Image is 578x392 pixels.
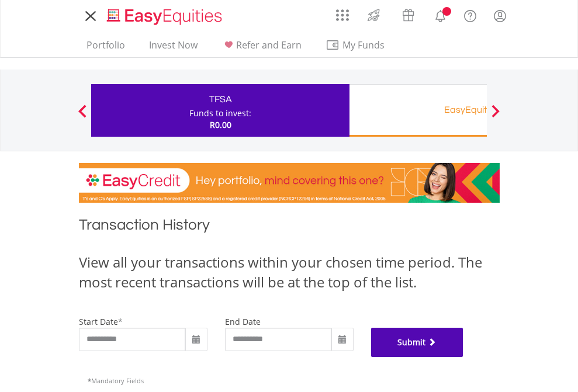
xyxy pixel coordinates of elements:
[455,3,485,26] a: FAQ's and Support
[105,7,227,26] img: EasyEquities_Logo.png
[364,6,383,25] img: thrive-v2.svg
[336,9,349,22] img: grid-menu-icon.svg
[144,39,202,57] a: Invest Now
[88,376,144,385] span: Mandatory Fields
[399,6,418,25] img: vouchers-v2.svg
[484,110,507,122] button: Next
[79,316,118,327] label: start date
[217,39,306,57] a: Refer and Earn
[79,214,500,241] h1: Transaction History
[210,119,231,130] span: R0.00
[82,39,130,57] a: Portfolio
[79,252,500,293] div: View all your transactions within your chosen time period. The most recent transactions will be a...
[391,3,425,25] a: Vouchers
[425,3,455,26] a: Notifications
[102,3,227,26] a: Home page
[71,110,94,122] button: Previous
[485,3,515,29] a: My Profile
[225,316,261,327] label: end date
[371,328,463,357] button: Submit
[328,3,357,22] a: AppsGrid
[98,91,342,107] div: TFSA
[326,37,402,53] span: My Funds
[79,163,500,203] img: EasyCredit Promotion Banner
[236,39,302,51] span: Refer and Earn
[189,107,251,119] div: Funds to invest:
